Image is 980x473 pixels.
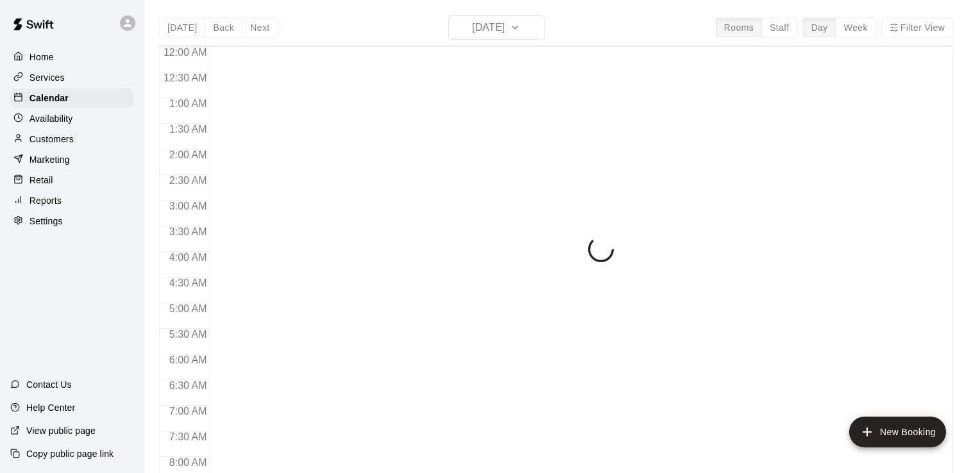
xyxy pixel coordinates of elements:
[10,47,134,67] a: Home
[166,201,210,212] span: 3:00 AM
[849,417,946,447] button: add
[30,153,70,166] p: Marketing
[30,112,73,125] p: Availability
[166,354,210,365] span: 6:00 AM
[160,72,210,83] span: 12:30 AM
[30,133,74,145] p: Customers
[10,150,134,169] a: Marketing
[166,329,210,340] span: 5:30 AM
[166,252,210,263] span: 4:00 AM
[30,51,54,63] p: Home
[30,71,65,84] p: Services
[10,212,134,231] a: Settings
[166,303,210,314] span: 5:00 AM
[166,124,210,135] span: 1:30 AM
[166,226,210,237] span: 3:30 AM
[166,406,210,417] span: 7:00 AM
[166,278,210,288] span: 4:30 AM
[166,457,210,468] span: 8:00 AM
[30,92,69,104] p: Calendar
[166,98,210,109] span: 1:00 AM
[166,175,210,186] span: 2:30 AM
[10,109,134,128] a: Availability
[26,447,114,460] p: Copy public page link
[10,88,134,108] a: Calendar
[10,68,134,87] a: Services
[30,215,63,228] p: Settings
[10,170,134,190] a: Retail
[26,401,75,414] p: Help Center
[166,149,210,160] span: 2:00 AM
[10,191,134,210] a: Reports
[166,380,210,391] span: 6:30 AM
[10,129,134,149] a: Customers
[26,424,96,437] p: View public page
[30,174,53,187] p: Retail
[160,47,210,58] span: 12:00 AM
[26,378,72,391] p: Contact Us
[30,194,62,207] p: Reports
[166,431,210,442] span: 7:30 AM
